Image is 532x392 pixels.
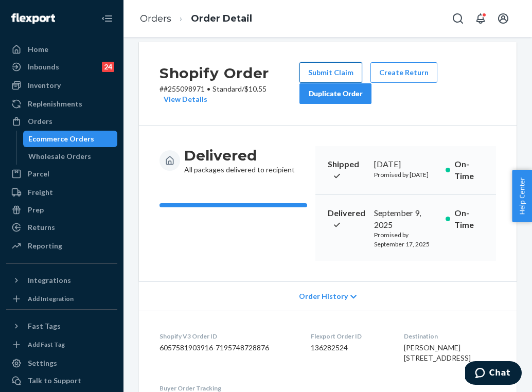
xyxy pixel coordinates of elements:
[23,131,118,147] a: Ecommerce Orders
[140,13,171,24] a: Orders
[191,13,252,24] a: Order Detail
[212,84,242,93] span: Standard
[374,207,437,231] div: September 9, 2025
[28,169,49,179] div: Parcel
[374,230,437,248] p: Promised by September 17, 2025
[28,376,81,386] div: Talk to Support
[404,343,471,362] span: [PERSON_NAME] [STREET_ADDRESS]
[6,202,117,218] a: Prep
[159,84,299,104] p: # #255098971 / $10.55
[374,158,437,170] div: [DATE]
[6,355,117,371] a: Settings
[97,8,117,29] button: Close Navigation
[404,332,496,341] dt: Destination
[28,340,65,349] div: Add Fast Tag
[328,158,366,182] p: Shipped
[6,184,117,201] a: Freight
[6,272,117,289] button: Integrations
[299,83,371,104] button: Duplicate Order
[28,222,55,233] div: Returns
[6,77,117,94] a: Inventory
[6,293,117,305] a: Add Integration
[454,158,484,182] p: On-Time
[448,8,468,29] button: Open Search Box
[6,96,117,112] a: Replenishments
[328,207,366,231] p: Delivered
[28,205,44,215] div: Prep
[28,44,48,55] div: Home
[6,113,117,130] a: Orders
[6,338,117,351] a: Add Fast Tag
[374,170,437,179] p: Promised by [DATE]
[311,332,387,341] dt: Flexport Order ID
[184,146,295,175] div: All packages delivered to recipient
[28,241,62,251] div: Reporting
[6,318,117,334] button: Fast Tags
[28,62,59,72] div: Inbounds
[311,343,387,353] dd: 136282524
[159,62,299,84] h2: Shopify Order
[6,372,117,389] button: Talk to Support
[102,62,114,72] div: 24
[470,8,491,29] button: Open notifications
[23,148,118,165] a: Wholesale Orders
[6,59,117,75] a: Inbounds24
[132,4,260,34] ol: breadcrumbs
[159,94,207,104] button: View Details
[6,41,117,58] a: Home
[28,134,94,144] div: Ecommerce Orders
[6,166,117,182] a: Parcel
[28,99,82,109] div: Replenishments
[28,187,53,198] div: Freight
[28,151,91,162] div: Wholesale Orders
[28,80,61,91] div: Inventory
[159,332,294,341] dt: Shopify V3 Order ID
[308,88,363,99] div: Duplicate Order
[512,170,532,222] button: Help Center
[299,62,362,83] button: Submit Claim
[28,294,74,303] div: Add Integration
[207,84,210,93] span: •
[493,8,513,29] button: Open account menu
[159,343,294,353] dd: 6057581903916-7195748728876
[465,361,522,387] iframe: Opens a widget where you can chat to one of our agents
[454,207,484,231] p: On-Time
[28,321,61,331] div: Fast Tags
[370,62,437,83] button: Create Return
[299,291,348,301] span: Order History
[6,219,117,236] a: Returns
[11,13,55,24] img: Flexport logo
[28,275,71,286] div: Integrations
[184,146,295,165] h3: Delivered
[28,358,57,368] div: Settings
[6,238,117,254] a: Reporting
[28,116,52,127] div: Orders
